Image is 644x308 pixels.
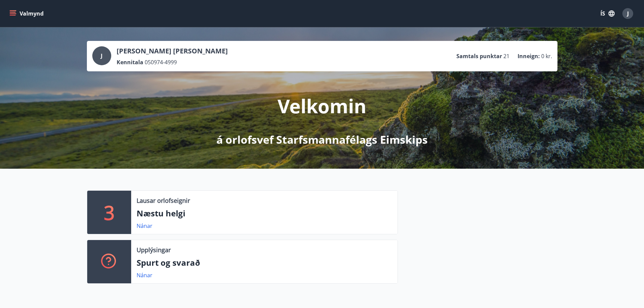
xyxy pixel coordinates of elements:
p: á orlofsvef Starfsmannafélags Eimskips [216,132,428,147]
p: Upplýsingar [137,245,171,254]
p: Inneign : [518,52,540,60]
p: Samtals punktar [456,52,502,60]
span: 21 [503,52,509,60]
button: menu [8,7,46,20]
button: ÍS [597,7,618,20]
span: 050974-4999 [145,58,177,66]
p: [PERSON_NAME] [PERSON_NAME] [117,46,228,56]
p: Lausar orlofseignir [137,196,190,205]
span: J [101,52,102,60]
p: Næstu helgi [137,208,392,219]
span: J [627,10,629,17]
p: 3 [104,199,115,225]
p: Kennitala [117,58,143,66]
a: Nánar [137,222,152,230]
span: 0 kr. [541,52,552,60]
button: J [620,5,636,22]
p: Velkomin [278,93,366,119]
p: Spurt og svarað [137,257,392,268]
a: Nánar [137,271,152,279]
